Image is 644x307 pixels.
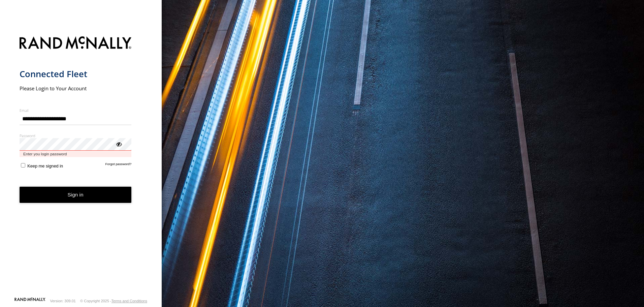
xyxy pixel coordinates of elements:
div: ViewPassword [115,141,122,147]
h2: Please Login to Your Account [20,85,132,92]
a: Forgot password? [105,162,132,168]
div: © Copyright 2025 - [80,299,147,303]
form: main [20,32,142,297]
button: Sign in [20,187,132,203]
label: Email [20,108,132,113]
input: Keep me signed in [21,163,25,167]
div: Version: 309.01 [50,299,76,303]
img: Rand McNally [20,35,132,52]
a: Terms and Conditions [111,299,147,303]
h1: Connected Fleet [20,68,132,80]
a: Visit our Website [14,298,45,304]
span: Enter you login password [20,151,132,157]
span: Keep me signed in [27,163,63,168]
label: Password [20,133,132,138]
